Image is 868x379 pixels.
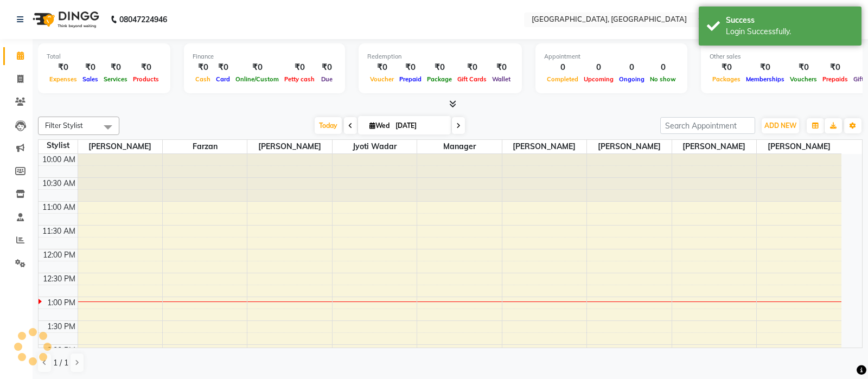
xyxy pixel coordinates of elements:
span: [PERSON_NAME] [587,140,671,153]
div: ₹0 [282,61,317,74]
span: Expenses [47,75,80,83]
span: Sales [80,75,101,83]
span: Services [101,75,130,83]
div: ₹0 [710,61,743,74]
span: Prepaid [397,75,424,83]
span: Online/Custom [233,75,282,83]
div: 11:00 AM [40,202,78,213]
div: 0 [544,61,581,74]
div: Appointment [544,52,679,61]
div: Stylist [39,140,78,151]
span: Petty cash [282,75,317,83]
div: ₹0 [130,61,162,74]
div: ₹0 [47,61,80,74]
div: ₹0 [193,61,213,74]
span: Today [315,117,342,134]
span: Manager [417,140,501,153]
div: 11:30 AM [40,226,78,237]
span: Prepaids [820,75,851,83]
div: ₹0 [233,61,282,74]
div: Login Successfully. [726,26,853,37]
div: 1:30 PM [45,321,78,332]
span: No show [647,75,679,83]
span: Completed [544,75,581,83]
div: ₹0 [743,61,787,74]
div: 2:00 PM [45,345,78,356]
div: ₹0 [455,61,489,74]
div: ₹0 [101,61,130,74]
div: 12:30 PM [41,273,78,285]
span: Wed [367,121,392,130]
span: Card [213,75,233,83]
b: 08047224946 [119,4,167,35]
div: 0 [581,61,616,74]
div: ₹0 [317,61,336,74]
span: [PERSON_NAME] [757,140,841,153]
span: ADD NEW [764,121,796,130]
div: ₹0 [367,61,397,74]
input: 2025-09-03 [392,118,446,134]
span: Farzan [163,140,247,153]
span: Wallet [489,75,513,83]
span: Due [318,75,335,83]
img: logo [28,4,102,35]
div: 10:00 AM [40,154,78,165]
span: Vouchers [787,75,820,83]
div: ₹0 [489,61,513,74]
span: [PERSON_NAME] [502,140,586,153]
div: ₹0 [213,61,233,74]
span: Package [424,75,455,83]
span: Voucher [367,75,397,83]
div: Finance [193,52,336,61]
div: ₹0 [424,61,455,74]
span: Packages [710,75,743,83]
div: ₹0 [397,61,424,74]
div: ₹0 [80,61,101,74]
span: Memberships [743,75,787,83]
span: [PERSON_NAME] [672,140,756,153]
div: 0 [616,61,647,74]
div: 10:30 AM [40,178,78,189]
span: [PERSON_NAME] [247,140,331,153]
input: Search Appointment [660,117,755,134]
span: Cash [193,75,213,83]
span: Filter Stylist [45,121,83,130]
span: 1 / 1 [53,357,68,369]
button: ADD NEW [762,118,799,133]
div: 1:00 PM [45,297,78,309]
div: Success [726,15,853,26]
span: [PERSON_NAME] [78,140,162,153]
span: Jyoti wadar [333,140,417,153]
span: Ongoing [616,75,647,83]
div: ₹0 [787,61,820,74]
div: 12:00 PM [41,249,78,261]
div: 0 [647,61,679,74]
div: ₹0 [820,61,851,74]
span: Upcoming [581,75,616,83]
span: Products [130,75,162,83]
div: Total [47,52,162,61]
span: Gift Cards [455,75,489,83]
div: Redemption [367,52,513,61]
